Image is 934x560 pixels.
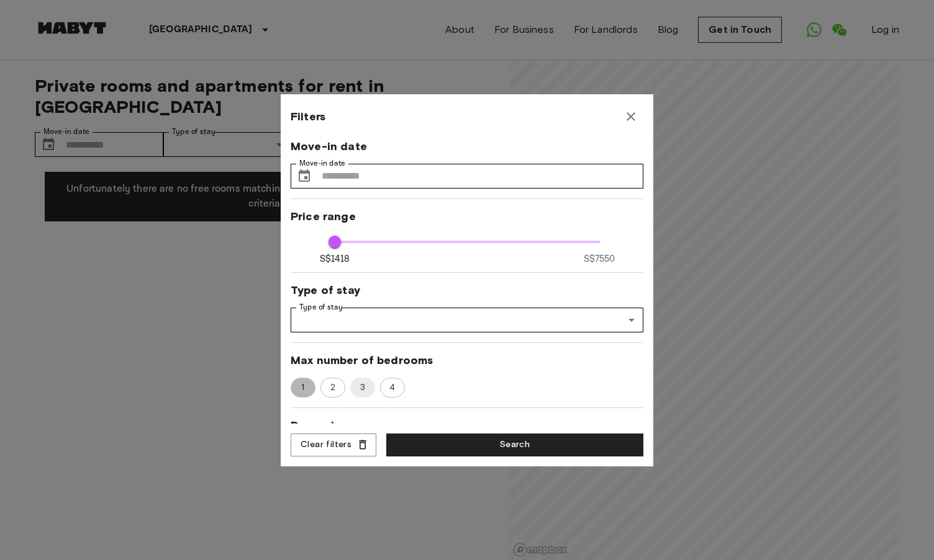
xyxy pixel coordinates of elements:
span: Filters [291,109,325,124]
span: Type of stay [291,283,643,298]
span: 3 [353,381,373,394]
div: 1 [291,378,315,398]
span: 2 [324,381,342,394]
button: Choose date [292,164,317,189]
span: S$7550 [584,252,615,265]
span: 4 [383,381,402,394]
div: 4 [380,378,405,398]
span: S$1418 [320,252,350,265]
button: Clear filters [291,433,376,456]
span: Price range [291,209,643,224]
label: Type of stay [299,302,343,313]
span: Move-in date [291,139,643,154]
span: Room size [291,418,643,433]
span: 1 [294,381,311,394]
div: 2 [320,378,345,398]
span: Max number of bedrooms [291,353,643,368]
button: Search [386,433,643,456]
div: 3 [350,378,375,398]
label: Move-in date [299,158,345,169]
